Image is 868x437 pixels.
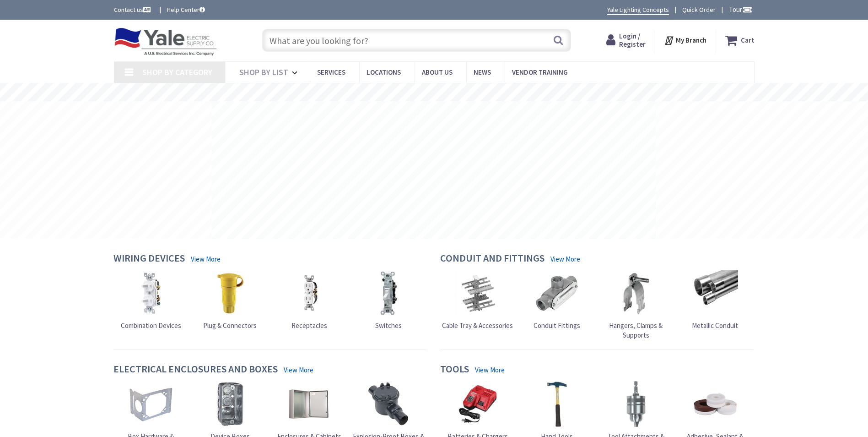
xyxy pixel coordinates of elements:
img: Combination Devices [128,270,174,316]
h4: Electrical Enclosures and Boxes [113,363,278,377]
img: Hand Tools [534,381,580,427]
h4: Conduit and Fittings [440,252,545,266]
img: Metallic Conduit [692,270,738,316]
a: Yale Lighting Concepts [607,5,669,15]
h4: Wiring Devices [113,252,185,266]
img: Enclosures & Cabinets [286,381,332,427]
img: Switches [366,270,411,316]
a: Switches Switches [366,270,411,330]
a: View More [284,365,313,375]
span: Login / Register [619,32,646,49]
img: Explosion-Proof Boxes & Accessories [366,381,411,427]
a: Contact us [114,5,152,14]
span: About Us [422,68,453,76]
span: Conduit Fittings [534,321,580,330]
a: Combination Devices Combination Devices [121,270,181,330]
img: Tool Attachments & Accessories [613,381,659,427]
img: Cable Tray & Accessories [455,270,501,316]
a: Hangers, Clamps & Supports Hangers, Clamps & Supports [598,270,674,340]
span: Shop By List [239,67,288,77]
img: Receptacles [286,270,332,316]
span: Locations [367,68,401,76]
a: View More [475,365,505,375]
img: Batteries & Chargers [455,381,501,427]
span: Combination Devices [121,321,181,330]
strong: My Branch [676,36,706,44]
a: Login / Register [606,32,646,49]
span: Hangers, Clamps & Supports [609,321,663,339]
span: Switches [375,321,402,330]
span: Services [317,68,345,76]
span: Vendor Training [512,68,568,76]
a: Plug & Connectors Plug & Connectors [203,270,257,330]
a: View More [191,254,221,264]
a: Cable Tray & Accessories Cable Tray & Accessories [442,270,513,330]
h4: Tools [440,363,469,377]
a: Receptacles Receptacles [286,270,332,330]
a: Cart [725,32,755,49]
span: Tour [729,5,752,14]
span: Shop By Category [142,67,212,77]
span: News [474,68,491,76]
input: What are you looking for? [262,29,571,52]
img: Yale Electric Supply Co. [114,27,217,56]
img: Device Boxes [207,381,253,427]
img: Conduit Fittings [534,270,580,316]
span: Metallic Conduit [692,321,738,330]
a: Quick Order [682,5,716,14]
strong: Cart [741,32,755,49]
img: Adhesive, Sealant & Tapes [692,381,738,427]
a: View More [550,254,580,264]
span: Receptacles [291,321,327,330]
a: Help Center [167,5,205,14]
img: Hangers, Clamps & Supports [613,270,659,316]
a: Conduit Fittings Conduit Fittings [534,270,580,330]
a: Metallic Conduit Metallic Conduit [692,270,738,330]
img: Box Hardware & Accessories [128,381,174,427]
span: Plug & Connectors [203,321,257,330]
div: My Branch [664,32,706,49]
span: Cable Tray & Accessories [442,321,513,330]
img: Plug & Connectors [207,270,253,316]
